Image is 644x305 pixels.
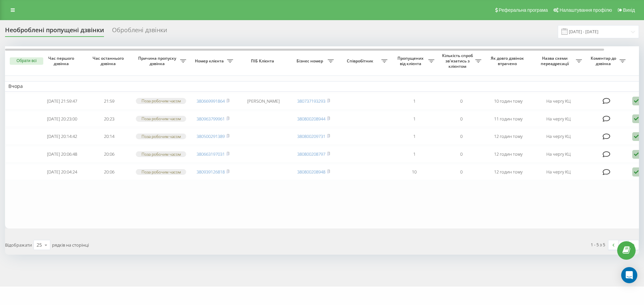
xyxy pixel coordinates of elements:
[197,151,225,157] a: 380663197031
[37,242,42,248] div: 25
[391,164,438,180] td: 10
[39,146,86,162] td: [DATE] 20:06:48
[86,164,132,180] td: 20:06
[39,164,86,180] td: [DATE] 20:04:24
[438,146,485,162] td: 0
[297,133,325,139] a: 380800209731
[136,116,186,121] div: Поза робочим часом
[391,146,438,162] td: 1
[340,58,381,64] span: Співробітник
[197,169,225,175] a: 380939126818
[136,98,186,104] div: Поза робочим часом
[591,241,605,248] div: 1 - 5 з 5
[441,53,475,69] span: Кількість спроб зв'язатись з клієнтом
[438,164,485,180] td: 0
[532,111,585,127] td: На чергу КЦ
[197,116,225,122] a: 380963799961
[10,57,43,65] button: Обрати всі
[112,27,167,37] div: Оброблені дзвінки
[297,151,325,157] a: 380800208797
[5,27,104,37] div: Необроблені пропущені дзвінки
[197,98,225,104] a: 380669991864
[5,242,32,248] span: Відображати
[621,267,637,283] div: Open Intercom Messenger
[485,146,532,162] td: 12 годин тому
[86,146,132,162] td: 20:06
[91,56,127,66] span: Час останнього дзвінка
[485,164,532,180] td: 12 годин тому
[193,58,227,64] span: Номер клієнта
[391,128,438,145] td: 1
[559,7,612,13] span: Налаштування профілю
[44,56,80,66] span: Час першого дзвінка
[236,93,290,109] td: [PERSON_NAME]
[136,56,180,66] span: Причина пропуску дзвінка
[532,164,585,180] td: На чергу КЦ
[293,58,328,64] span: Бізнес номер
[136,134,186,139] div: Поза робочим часом
[532,128,585,145] td: На чергу КЦ
[438,128,485,145] td: 0
[532,146,585,162] td: На чергу КЦ
[490,56,526,66] span: Як довго дзвінок втрачено
[86,128,132,145] td: 20:14
[499,7,548,13] span: Реферальна програма
[136,169,186,175] div: Поза робочим часом
[532,93,585,109] td: На чергу КЦ
[197,133,225,139] a: 380500291389
[619,240,629,250] a: 1
[297,169,325,175] a: 380800208948
[39,93,86,109] td: [DATE] 21:59:47
[485,128,532,145] td: 12 годин тому
[589,56,620,66] span: Коментар до дзвінка
[297,98,325,104] a: 380737193293
[52,242,89,248] span: рядків на сторінці
[438,111,485,127] td: 0
[394,56,428,66] span: Пропущених від клієнта
[86,111,132,127] td: 20:23
[39,128,86,145] td: [DATE] 20:14:42
[623,7,635,13] span: Вихід
[391,93,438,109] td: 1
[136,151,186,157] div: Поза робочим часом
[535,56,576,66] span: Назва схеми переадресації
[485,111,532,127] td: 11 годин тому
[438,93,485,109] td: 0
[485,93,532,109] td: 10 годин тому
[39,111,86,127] td: [DATE] 20:23:00
[297,116,325,122] a: 380800208944
[242,58,284,64] span: ПІБ Клієнта
[86,93,132,109] td: 21:59
[391,111,438,127] td: 1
